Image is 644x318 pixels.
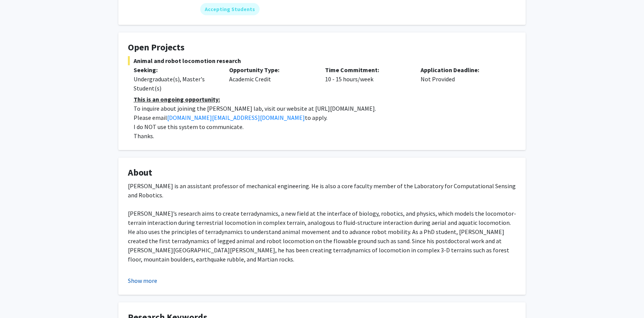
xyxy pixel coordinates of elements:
h4: Open Projects [128,42,516,53]
u: This is an ongoing opportunity: [134,95,220,103]
p: To inquire about joining the [PERSON_NAME] lab, visit our website at [URL][DOMAIN_NAME]. [134,104,516,113]
p: Opportunity Type: [229,65,313,74]
div: Undergraduate(s), Master's Student(s) [134,74,218,93]
p: Time Commitment: [325,65,409,74]
p: Application Deadline: [421,65,505,74]
iframe: Chat [6,284,32,312]
button: Show more [128,276,157,285]
a: [DOMAIN_NAME][EMAIL_ADDRESS][DOMAIN_NAME] [167,114,305,121]
p: Thanks. [134,131,516,140]
p: Seeking: [134,65,218,74]
span: Animal and robot locomotion research [128,56,516,65]
div: Not Provided [415,65,510,93]
h4: About [128,167,516,178]
mat-chip: Accepting Students [200,3,260,15]
div: Academic Credit [223,65,319,93]
div: 10 - 15 hours/week [319,65,415,93]
p: Please email to apply. [134,113,516,122]
p: I do NOT use this system to communicate. [134,122,516,131]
